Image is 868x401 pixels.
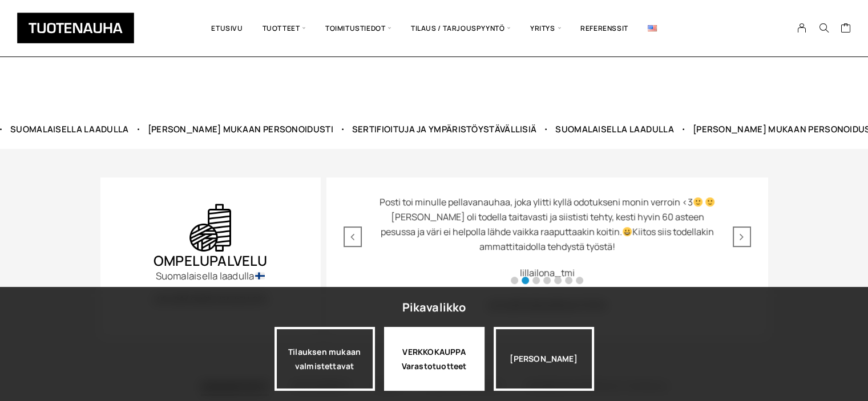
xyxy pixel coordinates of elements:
[554,277,562,284] span: Go to slide 5
[384,327,485,391] a: VERKKOKAUPPAVarastotuotteet
[693,197,703,206] img: 🙂
[10,123,129,135] div: Suomalaisella laadulla
[17,13,134,43] img: Tuotenauha Oy
[124,285,297,314] a: Lue lisää ompelupalvelusta
[543,277,551,284] span: Go to slide 4
[565,277,572,284] span: Go to slide 6
[520,9,571,48] span: Yritys
[372,195,722,291] div: 2 / 7
[532,277,540,284] span: Go to slide 3
[148,123,333,135] div: [PERSON_NAME] mukaan personoidusti
[372,195,722,254] p: Posti toi minulle pellavanauhaa, joka ylitti kyllä odotukseni monin verroin <3 [PERSON_NAME] oli ...
[100,268,321,285] p: Suomalaisella laadulla
[522,277,529,284] span: Go to slide 2
[576,277,583,284] span: Go to slide 7
[813,23,834,33] button: Search
[316,9,401,48] span: Toimitustiedot
[571,9,638,48] a: Referenssit
[384,327,485,391] div: VERKKOKAUPPA Varastotuotteet
[201,9,252,48] a: Etusivu
[511,277,518,284] span: Go to slide 1
[623,227,632,236] img: 😀
[494,327,594,391] div: [PERSON_NAME]
[255,271,265,281] img: 🇫🇮
[401,9,520,48] span: Tilaus / Tarjouspyyntö
[840,22,851,36] a: Cart
[520,266,575,279] a: lillailona_tmi
[791,23,813,33] a: My Account
[253,9,316,48] span: Tuotteet
[100,254,321,268] h2: OMPELUPALVELU
[402,297,466,318] div: Pikavalikko
[184,201,237,254] img: Etusivu 2
[274,327,375,391] a: Tilauksen mukaan valmistettavat
[555,123,674,135] div: Suomalaisella laadulla
[648,25,657,31] img: English
[705,197,714,206] img: 🙂
[352,123,536,135] div: Sertifioituja ja ympäristöystävällisiä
